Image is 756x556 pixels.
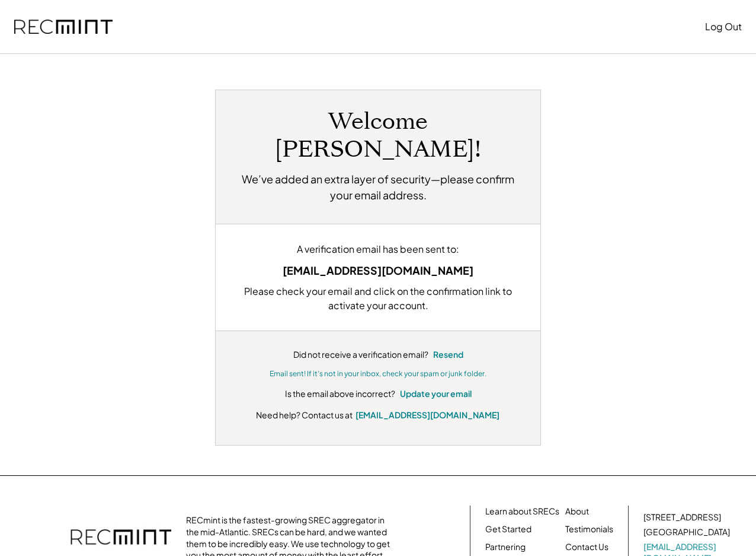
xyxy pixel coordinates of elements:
div: [EMAIL_ADDRESS][DOMAIN_NAME] [233,262,523,278]
button: Resend [433,349,463,361]
div: Need help? Contact us at [256,409,353,421]
img: recmint-logotype%403x.png [14,20,113,34]
div: Is the email above incorrect? [285,388,395,400]
a: Get Started [485,523,531,535]
div: Email sent! If it’s not in your inbox, check your spam or junk folder. [270,369,486,379]
div: A verification email has been sent to: [233,242,523,256]
h1: Welcome [PERSON_NAME]! [233,108,523,164]
a: About [565,506,589,517]
div: [GEOGRAPHIC_DATA] [643,526,730,538]
button: Update your email [400,388,472,400]
a: Learn about SRECs [485,506,559,517]
div: [STREET_ADDRESS] [643,511,721,523]
a: [EMAIL_ADDRESS][DOMAIN_NAME] [355,409,499,420]
h2: We’ve added an extra layer of security—please confirm your email address. [233,171,523,203]
button: Log Out [705,15,742,39]
a: Testimonials [565,523,613,535]
div: Please check your email and click on the confirmation link to activate your account. [233,284,523,313]
a: Partnering [485,541,526,553]
div: Did not receive a verification email? [293,349,428,361]
a: Contact Us [565,541,608,553]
